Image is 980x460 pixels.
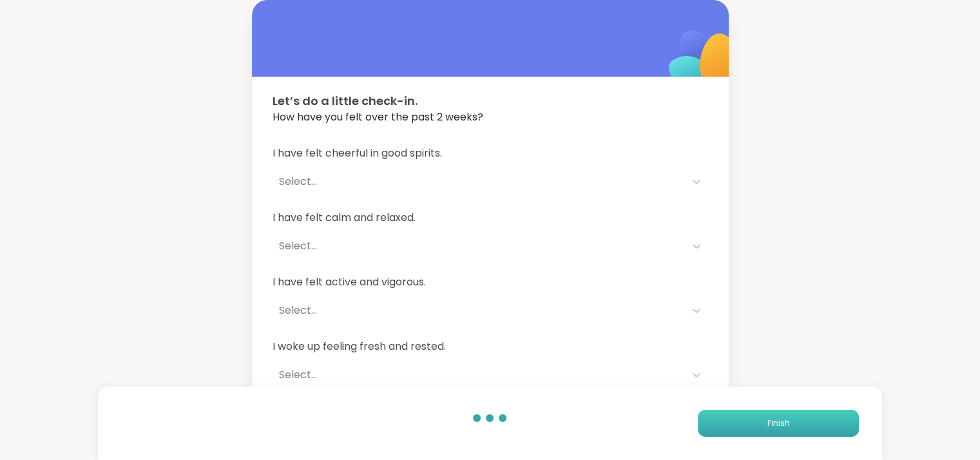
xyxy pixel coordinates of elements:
[273,110,708,125] span: How have you felt over the past 2 weeks?
[273,339,708,354] span: I woke up feeling fresh and rested.
[767,417,789,429] span: Finish
[273,92,708,110] span: Let’s do a little check-in.
[273,146,708,161] span: I have felt cheerful in good spirits.
[279,367,678,383] div: Select...
[279,303,678,318] div: Select...
[279,174,678,189] div: Select...
[273,274,708,290] span: I have felt active and vigorous.
[279,238,678,254] div: Select...
[698,410,859,437] button: Finish
[273,210,708,225] span: I have felt calm and relaxed.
